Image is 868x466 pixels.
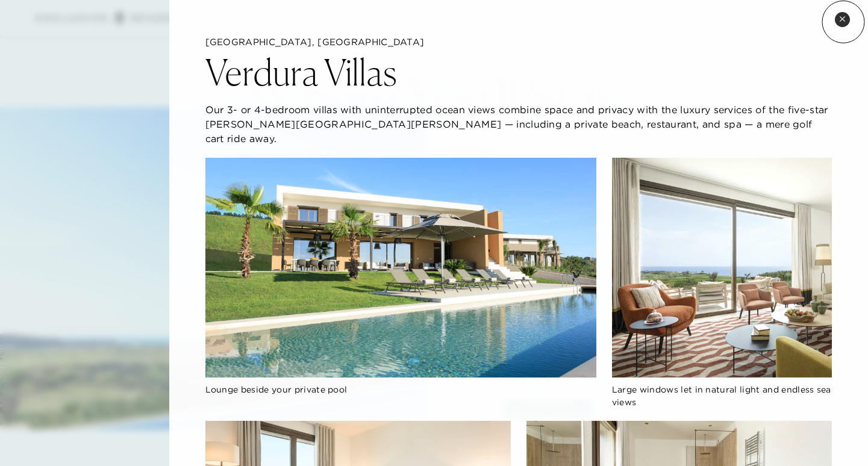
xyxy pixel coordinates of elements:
span: Large windows let in natural light and endless sea views [612,384,831,408]
img: Luxurious Exclusive Resorts villa in Sicily featuring a private pool, sun loungers, and modern de... [205,158,596,377]
iframe: Qualified Messenger [813,411,868,466]
h5: [GEOGRAPHIC_DATA], [GEOGRAPHIC_DATA] [205,36,832,48]
h2: Verdura Villas [205,54,397,90]
span: Lounge beside your private pool [205,384,348,395]
p: Our 3- or 4-bedroom villas with uninterrupted ocean views combine space and privacy with the luxu... [205,102,832,146]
